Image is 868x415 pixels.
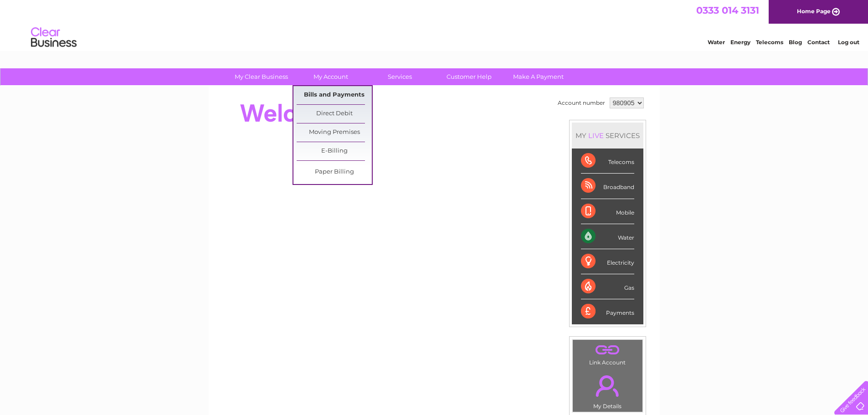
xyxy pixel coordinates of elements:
[807,39,830,46] a: Contact
[575,370,640,402] a: .
[297,163,372,181] a: Paper Billing
[581,149,634,174] div: Telecoms
[586,131,606,140] div: LIVE
[572,368,643,412] td: My Details
[696,5,759,16] a: 0333 014 3131
[581,274,634,299] div: Gas
[362,68,437,85] a: Services
[293,68,368,85] a: My Account
[572,123,643,149] div: MY SERVICES
[555,95,607,111] td: Account number
[575,342,640,358] a: .
[219,5,650,44] div: Clear Business is a trading name of Verastar Limited (registered in [GEOGRAPHIC_DATA] No. 3667643...
[501,68,576,85] a: Make A Payment
[297,142,372,160] a: E-Billing
[789,39,802,46] a: Blog
[224,68,299,85] a: My Clear Business
[708,39,725,46] a: Water
[838,39,859,46] a: Log out
[581,199,634,224] div: Mobile
[297,105,372,123] a: Direct Debit
[581,174,634,199] div: Broadband
[31,24,77,51] img: logo.png
[297,123,372,142] a: Moving Premises
[431,68,507,85] a: Customer Help
[572,339,643,368] td: Link Account
[581,299,634,324] div: Payments
[297,86,372,104] a: Bills and Payments
[581,249,634,274] div: Electricity
[756,39,783,46] a: Telecoms
[730,39,750,46] a: Energy
[581,224,634,249] div: Water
